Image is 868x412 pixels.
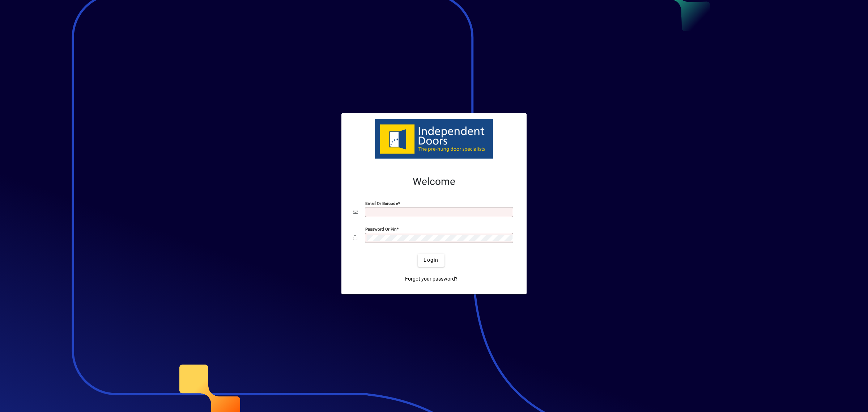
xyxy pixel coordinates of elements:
button: Login [418,254,444,267]
mat-label: Password or Pin [365,226,396,231]
mat-label: Email or Barcode [365,201,398,206]
span: Forgot your password? [405,275,458,283]
h2: Welcome [353,176,515,188]
a: Forgot your password? [402,273,460,286]
span: Login [424,256,438,264]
